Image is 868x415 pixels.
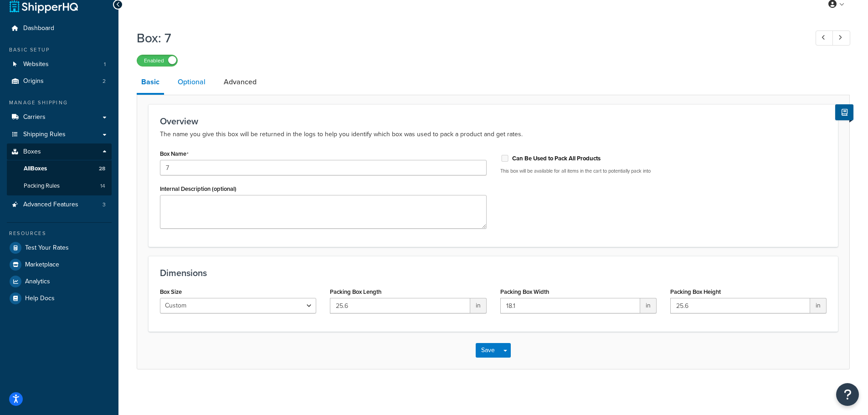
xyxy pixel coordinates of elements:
span: Origins [23,77,44,85]
label: Packing Box Width [500,288,549,295]
a: Previous Record [816,31,833,46]
h1: Box: 7 [137,29,799,47]
a: Packing Rules14 [7,178,112,195]
label: Box Size [160,288,182,295]
label: Can Be Used to Pack All Products [512,154,601,163]
p: This box will be available for all items in the cart to potentially pack into [500,168,827,174]
li: Origins [7,73,112,90]
span: Test Your Rates [25,244,69,252]
span: Carriers [23,113,46,121]
a: Analytics [7,273,112,290]
span: Shipping Rules [23,131,66,138]
a: Basic [137,71,164,95]
p: The name you give this box will be returned in the logs to help you identify which box was used t... [160,129,827,140]
label: Enabled [137,55,177,66]
h3: Overview [160,116,827,126]
div: Resources [7,230,112,237]
span: 14 [100,182,105,190]
span: 3 [103,201,106,209]
li: Advanced Features [7,196,112,213]
span: Advanced Features [23,201,78,209]
button: Save [476,343,500,358]
a: Next Record [832,31,850,46]
span: in [640,298,657,313]
span: Websites [23,61,49,68]
a: Boxes [7,143,112,160]
a: Optional [173,71,210,93]
li: Boxes [7,143,112,195]
button: Open Resource Center [836,383,859,406]
span: Marketplace [25,261,59,269]
div: Manage Shipping [7,99,112,107]
label: Packing Box Length [330,288,381,295]
label: Box Name [160,150,189,158]
span: in [470,298,487,313]
span: Analytics [25,278,50,286]
span: Help Docs [25,295,55,302]
a: Dashboard [7,20,112,37]
a: Test Your Rates [7,240,112,256]
a: Websites1 [7,56,112,73]
a: Advanced [219,71,261,93]
span: All Boxes [24,165,47,173]
span: Dashboard [23,25,54,32]
span: Boxes [23,148,41,156]
span: 1 [104,61,106,68]
label: Internal Description (optional) [160,185,236,192]
li: Websites [7,56,112,73]
a: Origins2 [7,73,112,90]
span: Packing Rules [24,182,60,190]
label: Packing Box Height [670,288,721,295]
a: Shipping Rules [7,126,112,143]
span: 2 [103,77,106,85]
a: Carriers [7,109,112,126]
input: This option can't be selected because the box is assigned to a dimensional rule [500,155,509,162]
h3: Dimensions [160,268,827,278]
button: Show Help Docs [835,104,853,120]
a: Advanced Features3 [7,196,112,213]
li: Packing Rules [7,178,112,195]
a: AllBoxes28 [7,160,112,177]
span: in [810,298,827,313]
span: 28 [99,165,105,173]
div: Basic Setup [7,46,112,54]
a: Marketplace [7,256,112,273]
a: Help Docs [7,290,112,307]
